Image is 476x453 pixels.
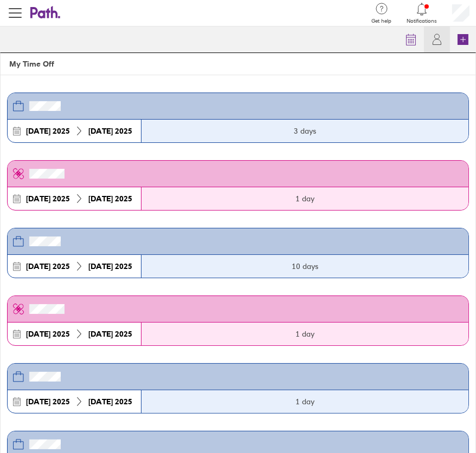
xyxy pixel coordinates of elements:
[26,261,50,271] strong: [DATE]
[141,255,468,278] div: 10 days
[407,2,437,24] a: Notifications
[88,261,113,271] strong: [DATE]
[84,330,137,338] div: 2025
[84,194,137,203] div: 2025
[22,127,74,135] div: 2025
[22,397,74,406] div: 2025
[26,397,50,406] strong: [DATE]
[7,228,469,278] a: [DATE] 2025[DATE] 202510 days
[141,390,468,413] div: 1 day
[84,262,137,271] div: 2025
[84,127,137,135] div: 2025
[141,120,468,142] div: 3 days
[26,194,50,203] strong: [DATE]
[22,194,74,203] div: 2025
[1,53,475,75] header: My Time Off
[141,187,468,210] div: 1 day
[7,296,469,346] a: [DATE] 2025[DATE] 20251 day
[88,397,113,406] strong: [DATE]
[88,126,113,136] strong: [DATE]
[7,93,469,143] a: [DATE] 2025[DATE] 20253 days
[371,18,391,24] span: Get help
[84,397,137,406] div: 2025
[88,194,113,203] strong: [DATE]
[7,363,469,413] a: [DATE] 2025[DATE] 20251 day
[407,18,437,24] span: Notifications
[22,330,74,338] div: 2025
[88,329,113,339] strong: [DATE]
[7,160,469,211] a: [DATE] 2025[DATE] 20251 day
[26,126,50,136] strong: [DATE]
[22,262,74,271] div: 2025
[26,329,50,339] strong: [DATE]
[141,323,468,345] div: 1 day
